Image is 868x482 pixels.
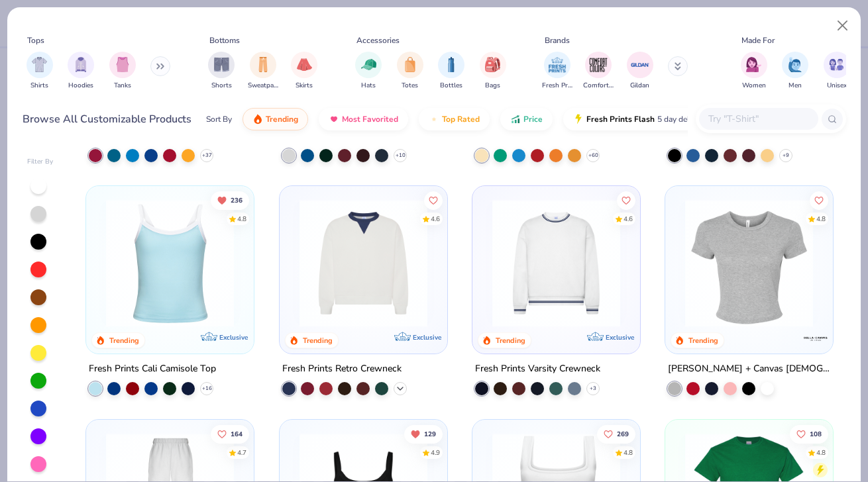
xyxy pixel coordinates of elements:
[68,52,94,91] div: filter for Hoodies
[627,52,653,91] button: filter button
[606,333,634,342] span: Exclusive
[419,108,490,130] button: Top Rated
[657,112,706,127] span: 5 day delivery
[746,57,761,72] img: Women Image
[707,111,809,126] input: Try "T-Shirt"
[356,34,400,46] div: Accessories
[475,361,600,377] div: Fresh Prints Varsity Crewneck
[397,52,423,91] div: filter for Totes
[563,108,716,130] button: Fresh Prints Flash5 day delivery
[816,215,826,224] div: 4.8
[782,52,808,91] div: filter for Men
[23,111,191,127] div: Browse All Customizable Products
[741,52,767,91] div: filter for Women
[68,81,93,91] span: Hoodies
[291,52,317,91] button: filter button
[829,57,844,72] img: Unisex Image
[109,52,136,91] div: filter for Tanks
[423,430,435,437] span: 129
[741,34,775,46] div: Made For
[27,157,54,167] div: Filter By
[668,361,830,377] div: [PERSON_NAME] + Canvas [DEMOGRAPHIC_DATA]' Micro Ribbed Baby Tee
[783,152,789,160] span: + 9
[542,52,572,91] button: filter button
[583,52,614,91] div: filter for Comfort Colors
[248,81,278,91] span: Sweatpants
[220,333,248,342] span: Exclusive
[824,52,850,91] button: filter button
[208,52,235,91] div: filter for Shorts
[209,34,240,46] div: Bottoms
[237,215,246,224] div: 4.8
[573,114,584,124] img: flash.gif
[742,81,766,91] span: Women
[297,57,312,72] img: Skirts Image
[542,81,572,91] span: Fresh Prints
[617,191,635,210] button: Like
[500,108,553,130] button: Price
[583,52,614,91] button: filter button
[627,52,653,91] div: filter for Gildan
[810,191,828,210] button: Like
[630,55,650,75] img: Gildan Image
[293,199,434,327] img: 3abb6cdb-110e-4e18-92a0-dbcd4e53f056
[202,152,212,160] span: + 37
[788,57,802,72] img: Men Image
[430,215,439,224] div: 4.6
[788,81,802,91] span: Men
[438,52,464,91] div: filter for Bottles
[206,113,232,125] div: Sort By
[430,448,439,458] div: 4.9
[395,152,405,160] span: + 10
[248,52,278,91] div: filter for Sweatpants
[231,197,243,204] span: 236
[624,215,633,224] div: 4.6
[480,52,506,91] div: filter for Bags
[627,199,768,327] img: b6dde052-8961-424d-8094-bd09ce92eca4
[588,152,598,160] span: + 60
[830,13,855,38] button: Close
[438,52,464,91] button: filter button
[810,430,822,437] span: 108
[32,57,47,72] img: Shirts Image
[231,430,243,437] span: 164
[355,52,382,91] button: filter button
[547,55,567,75] img: Fresh Prints Image
[211,191,249,210] button: Unlike
[442,114,480,124] span: Top Rated
[243,108,308,130] button: Trending
[485,81,500,91] span: Bags
[624,448,633,458] div: 4.8
[824,52,850,91] div: filter for Unisex
[68,52,94,91] button: filter button
[423,191,442,210] button: Like
[590,385,596,393] span: + 3
[586,114,655,124] span: Fresh Prints Flash
[782,52,808,91] button: filter button
[434,199,575,327] img: 230d1666-f904-4a08-b6b8-0d22bf50156f
[237,448,246,458] div: 4.7
[545,34,570,46] div: Brands
[211,81,232,91] span: Shorts
[413,333,441,342] span: Exclusive
[115,57,130,72] img: Tanks Image
[404,424,442,443] button: Unlike
[588,55,608,75] img: Comfort Colors Image
[256,57,270,72] img: Sweatpants Image
[266,114,298,124] span: Trending
[214,57,229,72] img: Shorts Image
[542,52,572,91] div: filter for Fresh Prints
[486,199,627,327] img: 4d4398e1-a86f-4e3e-85fd-b9623566810e
[27,34,44,46] div: Tops
[440,81,462,91] span: Bottles
[597,424,635,443] button: Like
[678,199,820,327] img: aa15adeb-cc10-480b-b531-6e6e449d5067
[444,57,459,72] img: Bottles Image
[397,52,423,91] button: filter button
[74,57,88,72] img: Hoodies Image
[583,81,614,91] span: Comfort Colors
[790,424,828,443] button: Like
[99,199,241,327] img: a25d9891-da96-49f3-a35e-76288174bf3a
[291,52,317,91] div: filter for Skirts
[480,52,506,91] button: filter button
